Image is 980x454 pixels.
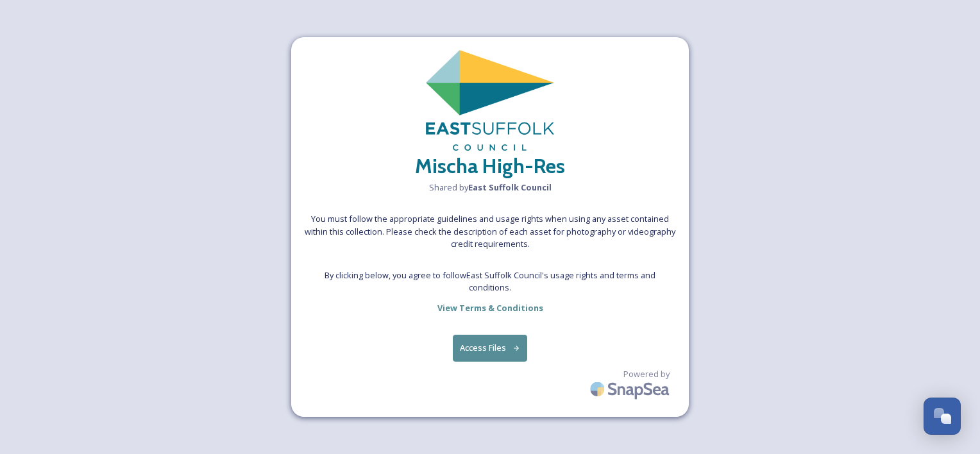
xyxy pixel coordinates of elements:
h2: Mischa High-Res [415,151,565,181]
strong: East Suffolk Council [468,181,552,193]
img: SnapSea Logo [586,374,676,404]
span: By clicking below, you agree to follow East Suffolk Council 's usage rights and terms and conditi... [304,269,676,294]
span: Powered by [623,368,670,380]
button: Open Chat [924,398,961,435]
span: You must follow the appropriate guidelines and usage rights when using any asset contained within... [304,213,676,250]
strong: View Terms & Conditions [437,302,543,314]
img: East%20Suffolk%20Council.png [426,50,554,151]
button: Access Files [453,335,528,361]
span: Shared by [429,181,552,194]
a: View Terms & Conditions [437,300,543,315]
